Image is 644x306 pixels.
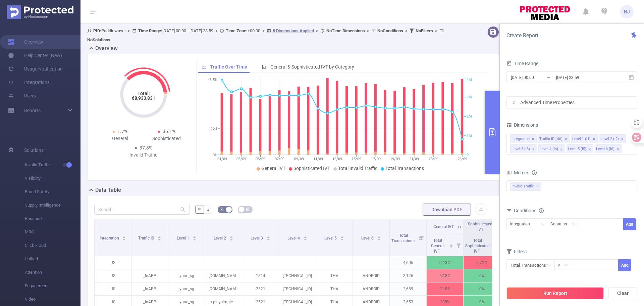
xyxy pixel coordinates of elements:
[390,157,400,161] tspan: 19/09
[24,104,41,117] a: Reports
[592,137,596,141] i: icon: close
[144,135,190,142] div: Sophisticated
[87,29,93,33] i: icon: user
[266,238,270,240] i: icon: caret-down
[177,236,190,241] span: Level 1
[385,166,424,171] span: Total Transactions
[338,166,377,171] span: Total Invalid Traffic
[25,252,80,266] span: Unified
[326,28,365,33] b: No Time Dimensions
[514,208,544,213] span: Conditions
[163,129,175,134] span: 36.1%
[266,235,270,237] i: icon: caret-up
[377,235,381,239] div: Sort
[377,235,381,237] i: icon: caret-up
[599,134,626,143] li: Level 2 (l2)
[25,185,80,199] span: Brand Safety
[126,28,132,33] span: >
[391,233,416,243] span: Total Transactions
[217,157,227,161] tspan: 01/09
[506,61,538,66] span: Time Range
[256,157,265,161] tspan: 05/09
[8,76,50,89] a: Integrations
[555,73,610,82] input: End date
[193,235,197,239] div: Sort
[279,282,316,295] p: [TECHNICAL_ID]
[279,269,316,282] p: [TECHNICAL_ID]
[95,269,131,282] p: JS
[353,269,389,282] p: ANDROID
[371,157,380,161] tspan: 17/09
[251,236,264,241] span: Level 3
[25,293,80,306] span: Video
[427,256,463,269] p: 0.13%
[572,222,576,227] i: icon: down
[193,238,196,240] i: icon: caret-down
[506,122,538,128] span: Dimensions
[270,64,354,70] span: General & Sophisticated IVT by Category
[137,91,150,96] tspan: Total:
[510,73,565,82] input: Start date
[532,170,537,175] i: icon: info-circle
[532,147,535,151] i: icon: close
[600,135,619,143] div: Level 2 (l2)
[24,143,44,157] span: Solutions
[168,269,205,282] p: yone_sg
[95,282,131,295] p: JS
[131,269,168,282] p: _InAPP
[120,151,167,159] div: Invalid Traffic
[25,172,80,185] span: Visibility
[564,137,568,141] i: icon: close
[510,219,535,230] div: Integration
[207,207,210,212] span: #
[242,269,279,282] p: 1814
[468,222,492,232] span: Sophisticated IVT
[25,158,80,172] span: Invalid Traffic
[431,238,444,254] span: Total General IVT
[449,245,453,247] i: icon: caret-down
[25,212,80,225] span: Passport
[87,37,110,42] b: No Solutions
[157,235,161,239] div: Sort
[229,235,233,239] div: Sort
[595,144,622,153] li: Level 6 (l6)
[316,269,353,282] p: THA
[467,95,472,99] tspan: 3M
[198,207,201,212] span: %
[158,235,161,237] i: icon: caret-up
[390,282,426,295] p: 2,689
[510,134,537,143] li: Integration
[97,135,144,142] div: General
[332,157,342,161] tspan: 13/09
[260,28,267,33] span: >
[202,64,206,69] i: icon: line-chart
[246,207,250,211] i: icon: table
[467,134,472,138] tspan: 1M
[158,238,161,240] i: icon: caret-down
[95,44,118,52] h2: Overview
[467,115,472,119] tspan: 2M
[571,134,598,143] li: Level 1 (l1)
[506,32,538,39] span: Create Report
[214,236,227,241] span: Level 2
[390,256,426,269] p: 4,606
[506,249,527,254] span: Filters
[512,135,530,143] div: Integration
[539,208,544,213] i: icon: info-circle
[536,182,539,190] span: ✕
[377,238,381,240] i: icon: caret-down
[608,287,637,299] button: Clear
[8,49,62,62] a: Help Center (New)
[512,100,516,104] i: icon: right
[454,234,463,256] i: Filter menu
[95,256,131,269] p: JS
[409,157,419,161] tspan: 21/09
[25,199,80,212] span: Supply Intelligence
[568,145,586,154] div: Level 5 (l5)
[541,222,545,227] i: icon: down
[205,269,242,282] p: [DOMAIN_NAME]
[25,239,80,252] span: Click Fraud
[538,134,570,143] li: Traffic ID (tid)
[616,147,620,151] i: icon: close
[140,145,152,150] span: 37.8%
